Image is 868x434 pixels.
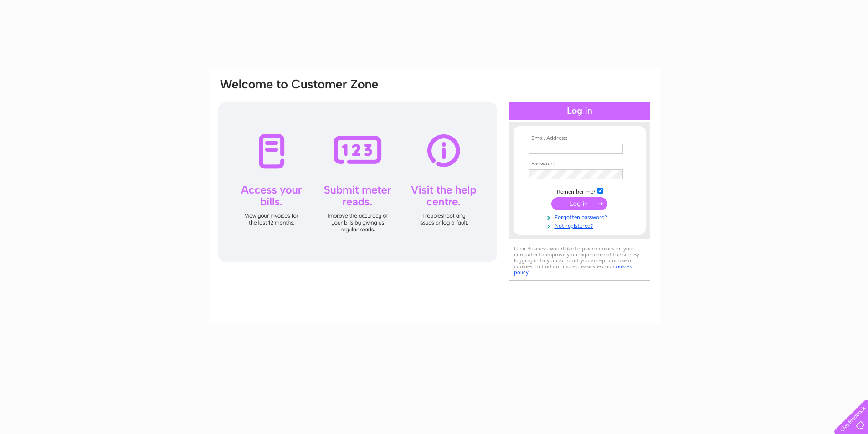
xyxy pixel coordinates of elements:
[514,263,632,276] a: cookies policy
[551,197,607,210] input: Submit
[527,161,632,167] th: Password:
[529,221,632,230] a: Not registered?
[527,186,632,195] td: Remember me?
[527,135,632,142] th: Email Address:
[509,241,650,281] div: Clear Business would like to place cookies on your computer to improve your experience of the sit...
[529,212,632,221] a: Forgotten password?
